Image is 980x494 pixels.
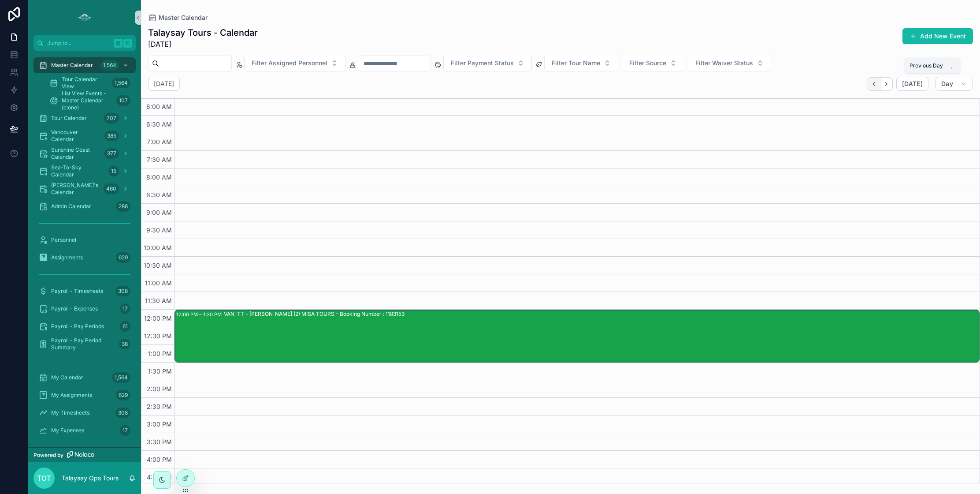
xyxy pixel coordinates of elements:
[880,77,893,91] button: Next
[33,110,136,126] a: Tour Calendar707
[116,95,130,106] div: 107
[104,113,119,123] div: 707
[896,77,928,91] button: [DATE]
[144,209,174,216] span: 9:00 AM
[33,198,136,214] a: Admin Calendar286
[47,40,110,47] span: Jump to...
[51,374,83,381] span: My Calendar
[902,80,923,88] span: [DATE]
[116,390,130,400] div: 629
[688,55,771,71] button: Select Button
[33,301,136,317] a: Payroll - Expenses17
[544,55,618,71] button: Select Button
[115,408,130,418] div: 308
[941,80,953,88] span: Day
[145,420,174,428] span: 3:00 PM
[51,337,115,351] span: Payroll - Pay Period Summary
[62,76,108,90] span: Tour Calendar View
[33,318,136,334] a: Payroll - Pay Periods61
[909,62,943,69] span: Previous Day
[44,75,136,91] a: Tour Calendar View1,564
[144,173,174,181] span: 8:00 AM
[116,252,130,263] div: 629
[28,51,141,447] div: scrollable content
[116,201,130,212] div: 286
[28,447,141,462] a: Powered by
[146,350,174,357] span: 1:00 PM
[44,93,136,109] a: List View Events - Master Calendar (clone)107
[902,28,973,44] button: Add New Event
[143,297,174,304] span: 11:30 AM
[33,57,136,73] a: Master Calendar1,564
[142,332,174,340] span: 12:30 PM
[62,474,119,483] p: Talaysay Ops Tours
[145,403,174,410] span: 2:30 PM
[145,156,174,163] span: 7:30 AM
[252,59,327,67] span: Filter Assigned Personnel
[120,425,130,436] div: 17
[51,182,100,196] span: [PERSON_NAME]'s Calendar
[120,321,130,332] div: 61
[629,59,666,67] span: Filter Source
[935,77,973,91] button: Day
[100,60,119,71] div: 1,564
[145,385,174,393] span: 2:00 PM
[144,120,174,128] span: 6:30 AM
[144,191,174,198] span: 8:30 AM
[159,13,208,22] span: Master Calendar
[119,339,130,349] div: 38
[51,115,87,122] span: Tour Calendar
[145,473,174,481] span: 4:30 PM
[622,55,684,71] button: Select Button
[51,129,101,143] span: Vancouver Calendar
[142,314,174,322] span: 12:00 PM
[145,456,174,463] span: 4:00 PM
[33,405,136,421] a: My Timesheets308
[33,370,136,385] a: My Calendar1,564
[33,232,136,248] a: Personnel
[176,310,224,319] div: 12:00 PM – 1:30 PM
[33,181,136,197] a: [PERSON_NAME]'s Calendar460
[224,311,405,318] div: VAN: TT - [PERSON_NAME] (2) MISA TOURS - Booking Number : 1183153
[148,26,258,39] h1: Talaysay Tours - Calendar
[124,40,131,47] span: K
[33,128,136,144] a: Vancouver Calendar385
[104,131,119,141] div: 385
[51,254,83,261] span: Assignments
[33,146,136,161] a: Sunshine Coast Calendar377
[141,262,174,269] span: 10:30 AM
[51,62,93,69] span: Master Calendar
[62,90,113,111] span: List View Events - Master Calendar (clone)
[695,59,753,67] span: Filter Waiver Status
[552,59,600,67] span: Filter Tour Name
[175,310,979,362] div: 12:00 PM – 1:30 PMVAN: TT - [PERSON_NAME] (2) MISA TOURS - Booking Number : 1183153
[33,35,136,51] button: Jump to...K
[51,305,98,312] span: Payroll - Expenses
[244,55,345,71] button: Select Button
[144,226,174,234] span: 9:30 AM
[947,62,954,69] span: ,
[112,78,130,88] div: 1,564
[868,77,880,91] button: Back
[51,203,91,210] span: Admin Calendar
[51,146,101,161] span: Sunshine Coast Calendar
[146,367,174,375] span: 1:30 PM
[451,59,514,67] span: Filter Payment Status
[33,336,136,352] a: Payroll - Pay Period Summary38
[108,166,119,176] div: 15
[33,163,136,179] a: Sea-To-Sky Calendar15
[115,286,130,296] div: 308
[51,236,76,243] span: Personnel
[78,11,92,25] img: App logo
[443,55,532,71] button: Select Button
[33,283,136,299] a: Payroll - Timesheets308
[51,288,103,295] span: Payroll - Timesheets
[33,250,136,266] a: Assignments629
[120,303,130,314] div: 17
[33,387,136,403] a: My Assignments629
[143,279,174,287] span: 11:00 AM
[145,138,174,146] span: 7:00 AM
[112,372,130,383] div: 1,564
[33,452,63,459] span: Powered by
